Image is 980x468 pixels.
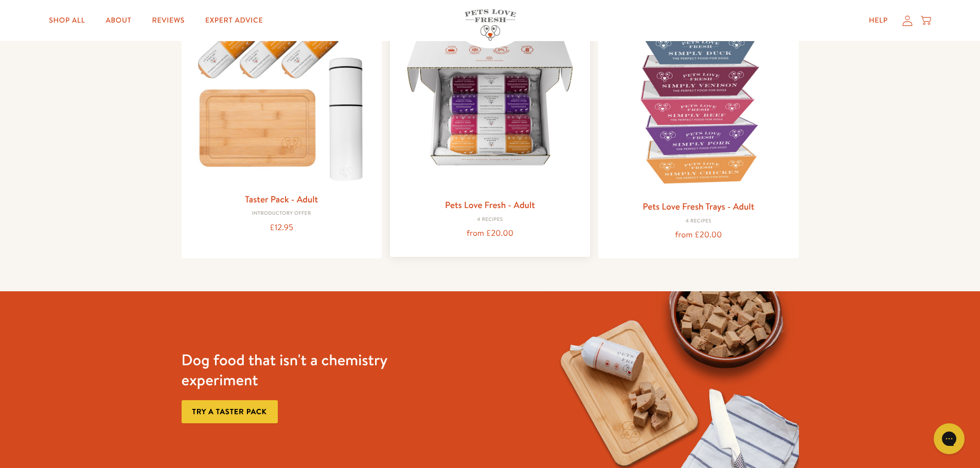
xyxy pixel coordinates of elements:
a: Try a taster pack [182,400,278,423]
img: Pets Love Fresh - Adult [398,9,582,193]
div: Introductory Offer [190,211,373,217]
img: Taster Pack - Adult [190,11,373,187]
a: Pets Love Fresh - Adult [445,198,535,211]
a: Taster Pack - Adult [245,193,318,205]
div: from £20.00 [398,227,582,240]
iframe: Gorgias live chat messenger [929,420,970,458]
a: Shop All [41,10,93,31]
div: £12.95 [190,221,373,235]
div: from £20.00 [607,228,790,242]
div: 4 Recipes [398,217,582,223]
a: About [97,10,139,31]
a: Reviews [144,10,193,31]
div: 4 Recipes [607,218,790,224]
img: Pets Love Fresh [465,9,516,41]
a: Expert Advice [197,10,271,31]
a: Pets Love Fresh Trays - Adult [643,200,754,213]
img: Pets Love Fresh Trays - Adult [607,11,790,194]
a: Help [861,10,896,31]
h3: Dog food that isn't a chemistry experiment [182,350,434,390]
